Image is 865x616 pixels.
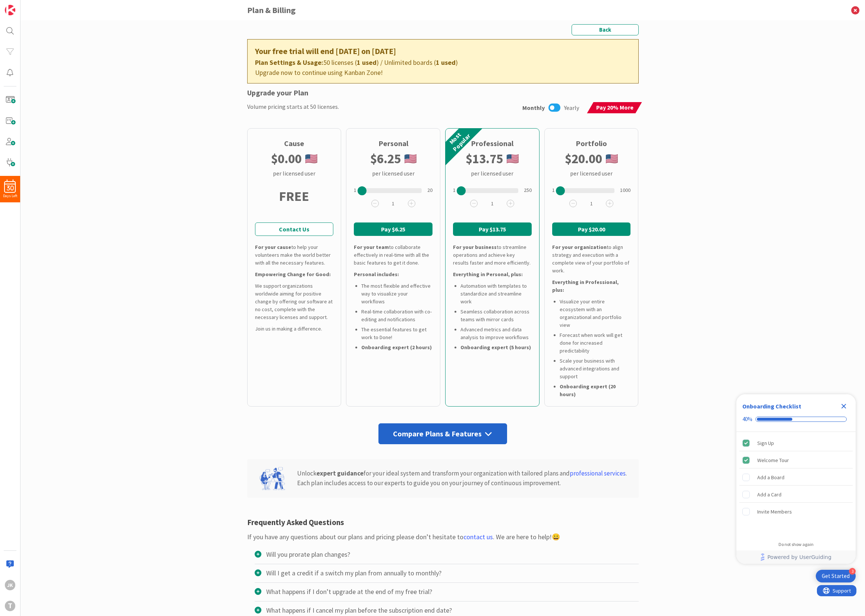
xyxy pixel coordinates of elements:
[273,169,315,178] div: per licensed user
[7,186,14,191] span: 30
[453,244,497,250] b: For your business
[361,344,432,351] b: Onboarding expert (2 hours)
[255,243,334,267] div: to help your volunteers make the world better with all the necessary features.
[453,222,532,236] button: Pay $13.75
[361,282,432,306] li: The most flexible and effective way to visualize your workflows
[757,490,781,499] div: Add a Card
[552,186,555,194] div: 1
[16,1,34,10] span: Support
[816,570,856,582] div: Open Get Started checklist, remaining modules: 3
[279,178,309,215] div: FREE
[436,58,456,67] b: 1 used
[5,601,15,611] div: T
[297,469,627,488] div: Unlock for your ideal system and transform your organization with tailored plans and . Each plan ...
[460,344,531,351] b: Onboarding expert (5 hours)
[354,244,389,250] b: For your team
[255,325,334,333] div: Join us in making a difference.
[247,87,639,98] div: Upgrade your Plan
[354,243,432,267] div: to collaborate effectively in real-time with all the basic features to get it done.
[552,243,631,275] div: to align strategy and execution with a complete view of your portfolio of work.
[443,129,470,156] div: Most Popular
[778,541,814,547] div: Do not show again
[463,533,493,541] a: contact us
[739,469,853,486] div: Add a Board is incomplete.
[578,198,604,209] span: 1
[284,138,304,149] div: Cause
[552,278,631,294] div: Everything in Professional, plus:
[560,331,631,355] li: Forecast when work will get done for increased predictability
[427,186,432,194] div: 20
[742,416,752,423] div: 40%
[354,222,432,236] button: Pay $6.25
[372,169,415,178] div: per licensed user
[471,169,513,178] div: per licensed user
[453,271,532,278] div: Everything in Personal, plus:
[354,271,432,278] div: Personal includes:
[453,186,456,194] div: 1
[378,423,507,444] div: Compare Plans & Features
[739,435,853,451] div: Sign Up is complete.
[739,503,853,520] div: Invite Members is incomplete.
[357,58,377,67] b: 1 used
[570,469,626,477] a: professional services
[380,198,406,209] span: 1
[524,186,532,194] div: 250
[620,186,630,194] div: 1000
[552,222,631,236] button: Pay $20.00
[560,383,616,398] b: Onboarding expert (20 hours)
[460,282,532,306] li: Automation with templates to standardize and streamline work
[757,507,792,516] div: Invite Members
[757,456,789,465] div: Welcome Tour
[522,103,545,112] span: Monthly
[507,154,519,163] img: us.png
[255,549,350,559] div: Will you prorate plan changes?
[255,271,334,278] div: Empowering Change for Good:
[596,102,633,113] span: Pay 20% More
[822,572,850,580] div: Get Started
[552,244,607,250] b: For your organization
[757,473,784,482] div: Add a Board
[453,243,532,267] div: to streamline operations and achieve key results faster and more efficiently.
[255,282,334,321] div: We support organizations worldwide aiming for positive change by offering our software at no cost...
[361,308,432,323] li: Real-time collaboration with co-editing and notifications
[255,568,441,578] div: Will I get a credit if a switch my plan from annually to monthly?
[606,154,618,163] img: us.png
[460,308,532,323] li: Seamless collaboration across teams with mirror cards
[560,298,631,329] li: Visualize your entire ecosystem with an organizational and portfolio view
[739,452,853,468] div: Welcome Tour is complete.
[5,580,15,590] div: JK
[564,103,586,112] span: Yearly
[247,102,339,113] div: Volume pricing starts at 50 licenses.
[740,550,852,564] a: Powered by UserGuiding
[757,439,774,448] div: Sign Up
[736,432,856,537] div: Checklist items
[271,149,302,169] b: $ 0.00
[370,149,401,169] b: $ 6.25
[255,67,631,78] div: Upgrade now to continue using Kanban Zone!
[354,186,356,194] div: 1
[838,400,850,412] div: Close Checklist
[247,517,639,528] div: Frequently Asked Questions
[849,568,856,575] div: 3
[258,467,286,490] img: expert-guidance.svg
[361,326,432,341] li: The essential features to get work to Done!
[466,149,503,169] b: $ 13.75
[255,222,334,236] a: Contact Us
[378,138,408,149] div: Personal
[255,605,452,615] div: What happens if I cancel my plan before the subscription end date?
[739,486,853,503] div: Add a Card is incomplete.
[305,154,317,163] img: us.png
[255,58,323,67] b: Plan Settings & Usage:
[5,5,15,15] img: Visit kanbanzone.com
[736,550,856,564] div: Footer
[255,244,291,250] b: For your cause
[255,587,432,597] div: What happens if I don’t upgrade at the end of my free trial?
[565,149,602,169] b: $ 20.00
[317,469,364,477] b: expert guidance
[570,169,613,178] div: per licensed user
[479,198,505,209] span: 1
[767,553,831,562] span: Powered by UserGuiding
[255,45,631,57] div: Your free trial will end [DATE] on [DATE]
[576,138,607,149] div: Portfolio
[742,416,850,423] div: Checklist progress: 40%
